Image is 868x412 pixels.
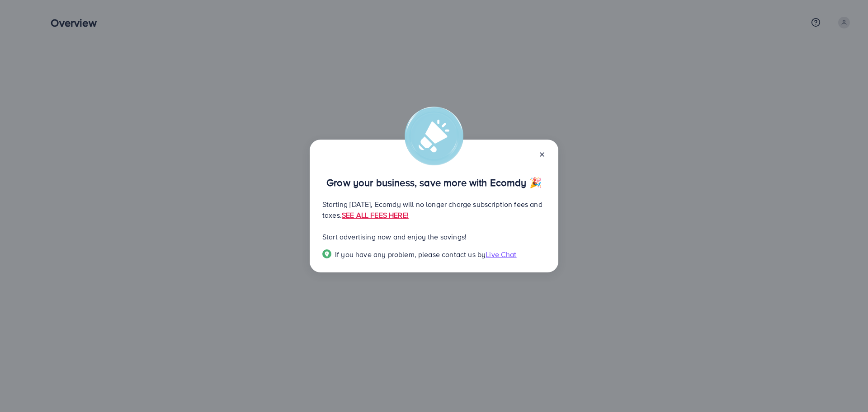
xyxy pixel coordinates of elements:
[405,107,463,165] img: alert
[322,249,331,258] img: Popup guide
[322,177,546,188] p: Grow your business, save more with Ecomdy 🎉
[322,231,546,242] p: Start advertising now and enjoy the savings!
[486,249,516,259] span: Live Chat
[335,249,486,259] span: If you have any problem, please contact us by
[322,199,546,220] p: Starting [DATE], Ecomdy will no longer charge subscription fees and taxes.
[342,210,409,220] a: SEE ALL FEES HERE!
